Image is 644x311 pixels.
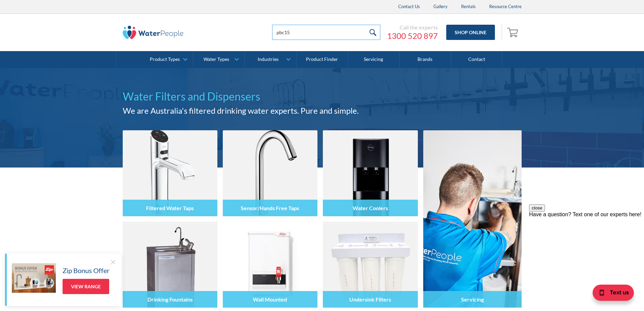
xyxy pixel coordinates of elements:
[349,296,391,303] h4: Undersink Filters
[400,51,451,68] a: Brands
[461,296,484,303] h4: Servicing
[223,222,317,308] img: Wall Mounted
[348,51,399,68] a: Servicing
[258,57,279,62] div: Industries
[193,51,244,68] a: Water Types
[590,277,644,311] iframe: podium webchat widget bubble
[387,31,438,41] a: 1300 520 897
[272,25,380,40] input: Search products
[123,222,217,308] img: Drinking Fountains
[223,130,317,216] img: Sensor/Hands Free Taps
[241,205,299,211] h4: Sensor/Hands Free Taps
[150,57,180,62] div: Product Types
[204,57,229,62] div: Water Types
[123,130,217,216] img: Filtered Water Taps
[507,27,520,38] img: shopping cart
[529,204,644,286] iframe: podium webchat widget prompt
[63,265,110,275] h5: Zip Bonus Offer
[323,222,418,308] img: Undersink Filters
[387,24,438,31] div: Call the experts
[147,296,193,303] h4: Drinking Fountains
[142,51,193,68] a: Product Types
[123,26,184,39] img: The Water People
[296,51,348,68] a: Product Finder
[323,130,418,216] img: Water Coolers
[505,24,522,41] a: Open empty cart
[353,205,388,211] h4: Water Coolers
[451,51,502,68] a: Contact
[245,51,296,68] a: Industries
[423,130,522,308] a: Servicing
[146,205,194,211] h4: Filtered Water Taps
[253,296,287,303] h4: Wall Mounted
[63,279,109,294] a: View Range
[12,263,56,293] img: Zip Bonus Offer
[446,25,495,40] a: Shop Online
